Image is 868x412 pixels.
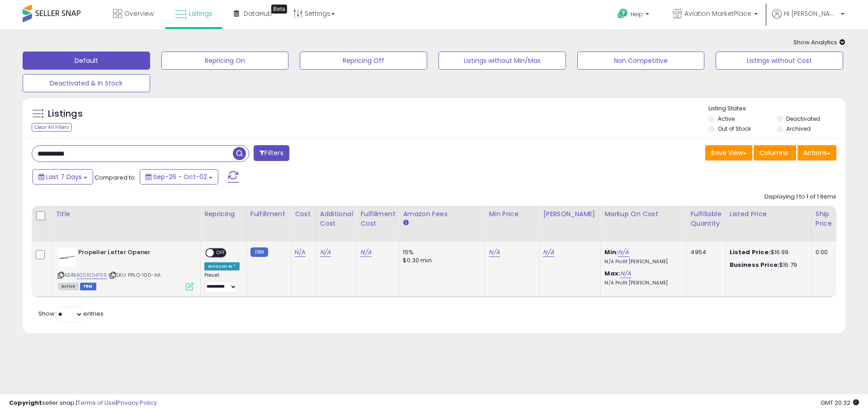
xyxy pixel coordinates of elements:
[56,209,197,219] div: Title
[46,172,82,181] span: Last 7 Days
[33,169,93,185] button: Last 7 Days
[784,9,838,18] span: Hi [PERSON_NAME]
[631,10,643,18] span: Help
[77,398,116,407] a: Terms of Use
[439,52,566,70] button: Listings without Min/Max
[403,256,478,265] div: $0.30 min
[730,209,808,219] div: Listed Price
[730,261,805,269] div: $16.79
[489,248,500,257] a: N/A
[604,269,620,278] b: Max:
[690,209,722,228] div: Fulfillable Quantity
[489,209,535,219] div: Min Price
[617,8,628,19] i: Get Help
[271,5,287,14] div: Tooltip anchor
[58,248,76,266] img: 31Nocx3eJcL._SL40_.jpg
[604,280,679,286] p: N/A Profit [PERSON_NAME]
[23,52,150,70] button: Default
[705,145,752,161] button: Save View
[690,248,718,256] div: 4954
[360,209,395,228] div: Fulfillment Cost
[117,398,157,407] a: Privacy Policy
[601,206,687,242] th: The percentage added to the cost of goods (COGS) that forms the calculator for Min & Max prices.
[204,262,240,270] div: Amazon AI *
[38,309,104,318] span: Show: entries
[295,209,312,219] div: Cost
[250,209,287,219] div: Fulfillment
[821,398,859,407] span: 2025-10-10 20:32 GMT
[543,209,597,219] div: [PERSON_NAME]
[58,248,193,289] div: ASIN:
[9,398,42,407] strong: Copyright
[140,169,218,185] button: Sep-26 - Oct-02
[254,145,289,161] button: Filters
[58,283,79,290] span: All listings currently available for purchase on Amazon
[80,283,96,290] span: FBM
[9,399,157,407] div: seller snap | |
[543,248,554,257] a: N/A
[23,74,150,92] button: Deactivated & In Stock
[730,248,771,256] b: Listed Price:
[403,248,478,256] div: 15%
[718,125,751,133] label: Out of Stock
[300,52,427,70] button: Repricing Off
[620,269,631,278] a: N/A
[204,209,243,219] div: Repricing
[730,260,779,269] b: Business Price:
[604,248,618,256] b: Min:
[124,9,154,18] span: Overview
[797,145,836,161] button: Actions
[250,247,268,257] small: FBM
[295,248,306,257] a: N/A
[684,9,751,18] span: Aviation MarketPlace
[244,9,272,18] span: DataHub
[403,219,408,227] small: Amazon Fees.
[730,248,805,256] div: $16.99
[764,193,836,201] div: Displaying 1 to 1 of 1 items
[754,145,796,161] button: Columns
[816,248,830,256] div: 0.00
[32,123,72,132] div: Clear All Filters
[76,271,107,279] a: B00RL1HP36
[204,272,240,293] div: Preset:
[759,148,788,157] span: Columns
[718,115,735,123] label: Active
[604,259,679,265] p: N/A Profit [PERSON_NAME]
[618,248,629,257] a: N/A
[708,104,845,113] p: Listing States:
[577,52,705,70] button: Non Competitive
[816,209,834,228] div: Ship Price
[153,172,207,181] span: Sep-26 - Oct-02
[786,115,820,123] label: Deactivated
[793,38,845,47] span: Show Analytics
[108,271,160,279] span: | SKU: PPLO-100-AA
[360,248,371,257] a: N/A
[403,209,481,219] div: Amazon Fees
[604,209,683,219] div: Markup on Cost
[610,1,658,29] a: Help
[320,209,353,228] div: Additional Cost
[786,125,811,133] label: Archived
[189,9,212,18] span: Listings
[78,248,188,259] b: Propeller Letter Opener
[716,52,843,70] button: Listings without Cost
[772,9,844,29] a: Hi [PERSON_NAME]
[161,52,289,70] button: Repricing On
[320,248,331,257] a: N/A
[214,249,228,257] span: OFF
[94,173,136,182] span: Compared to:
[48,108,83,120] h5: Listings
